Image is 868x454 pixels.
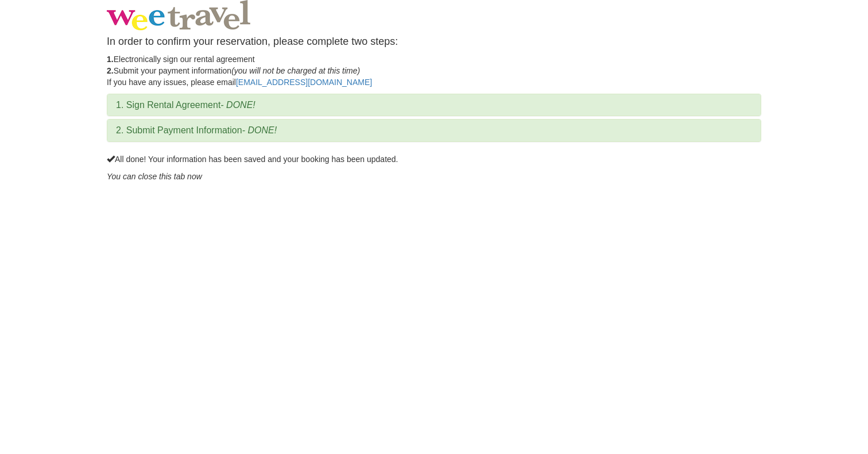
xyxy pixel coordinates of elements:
[242,125,277,135] em: - DONE!
[116,125,752,136] h3: 2. Submit Payment Information
[107,36,761,48] h4: In order to confirm your reservation, please complete two steps:
[231,66,360,75] em: (you will not be charged at this time)
[107,53,761,88] p: Electronically sign our rental agreement Submit your payment information If you have any issues, ...
[116,100,752,110] h3: 1. Sign Rental Agreement
[107,55,114,64] strong: 1.
[220,100,255,110] em: - DONE!
[107,153,761,165] p: All done! Your information has been saved and your booking has been updated.
[107,66,114,75] strong: 2.
[107,172,202,181] em: You can close this tab now
[236,78,372,87] a: [EMAIL_ADDRESS][DOMAIN_NAME]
